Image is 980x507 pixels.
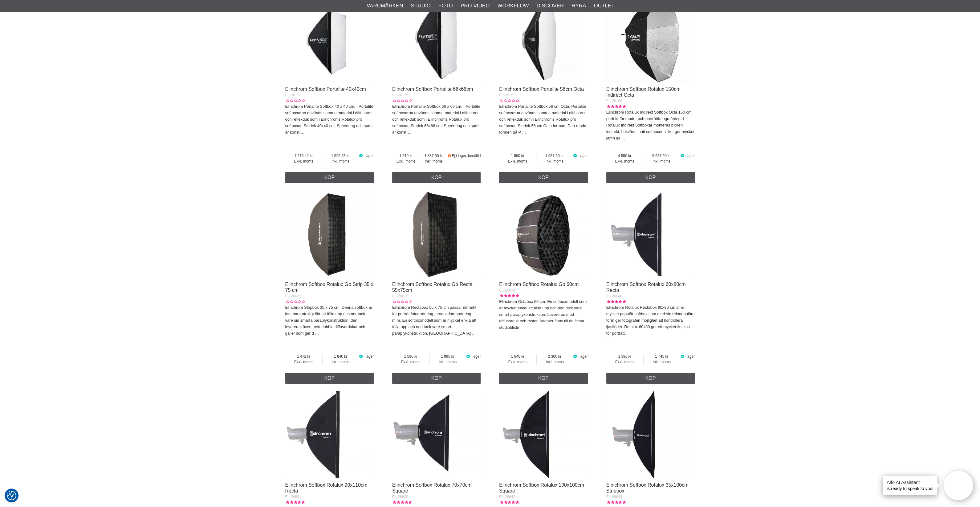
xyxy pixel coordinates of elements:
a: … [522,130,526,135]
span: 1 472 [285,354,323,359]
img: Elinchrom Softbox Rotalux 100x100cm Square [499,390,588,479]
div: Kundbetyg: 5.00 [606,299,626,304]
a: Elinchrom Softbox Rotalux Go Strip 35 x 75 cm [285,282,373,293]
span: I lager [364,154,374,158]
span: Exkl. moms [606,359,644,365]
span: EL-26641 [285,495,301,499]
span: Inkl. moms [420,159,447,164]
span: Exkl. moms [392,159,420,164]
i: I lager [359,154,364,158]
a: Elinchrom Softbox Portalite 40x40cm [285,87,366,92]
span: EL-26634 [499,288,515,292]
span: 1 396 [606,354,644,359]
span: 1 596 [392,354,429,359]
a: Köp [285,373,374,384]
a: Elinchrom Softbox Portalite 66x66cm [392,87,473,92]
span: EL-26640 [606,294,622,298]
span: I lager [577,154,588,158]
span: EL-26152 [499,93,515,97]
span: Inkl. moms [322,159,359,164]
span: EL-26633 [392,294,408,298]
a: … [408,130,412,135]
a: Hyra [571,2,586,10]
i: I lager [680,354,685,359]
a: Elinchrom Softbox Rotalux 70x70cm Square [392,482,472,493]
a: Outlet [594,2,614,10]
p: Elinchrom Stripbox 35 x 75 cm. Denna softbox är inte bara otroligt lätt att fälla upp och ner tac... [285,304,374,336]
i: I lager [466,354,470,359]
span: EL-26129 [392,93,408,97]
span: 1 840 [323,354,359,359]
span: I lager [685,154,695,158]
span: EL-26644 [606,495,622,499]
span: 2 300 [537,354,573,359]
a: Köp [606,373,695,384]
a: Elinchrom Softbox Rotalux 100x100cm Square [499,482,584,493]
div: Kundbetyg: 5.00 [285,500,305,505]
div: Kundbetyg: 5.00 [606,104,626,109]
a: Studio [411,2,431,10]
a: Workflow [497,2,529,10]
a: Foto [438,2,453,10]
span: Inkl. moms [537,359,573,365]
span: Ej i lager, beställd [452,154,481,158]
span: Exkl. moms [499,159,536,164]
span: 1 995 [430,354,466,359]
span: 1 276.42 [285,153,322,159]
a: Köp [285,172,374,183]
div: Kundbetyg: 5.00 [606,500,626,505]
span: EL-26643 [499,495,515,499]
img: Elinchrom Softbox Rotalux Go 60cm [499,189,588,278]
span: Inkl. moms [323,359,359,365]
span: I lager [577,354,588,359]
span: I lager [685,354,695,359]
img: Elinchrom Softbox Rotalux 70x70cm Square [392,390,481,479]
div: Kundbetyg: 0 [499,98,519,103]
span: Exkl. moms [392,359,429,365]
p: Elinchrom Portalite Softbox 56 cm Octa. Portalite softboxarna används samma material i diffusorer... [499,103,588,135]
span: 1 745 [644,354,680,359]
p: Elinchrom Octabox 60 cm. En softboxmodell som är mycket enkel att fälla upp och ned tack vare sma... [499,299,588,331]
a: Köp [392,373,481,384]
i: I lager [680,154,685,158]
img: Elinchrom Softbox Rotalux Go Recta 55x75cm [392,189,481,278]
span: EL-26632 [285,294,301,298]
i: Beställd [447,154,452,158]
p: Elinchrom Portalite Softbox 66 x 66 cm. I Portalite softboxarna används samma material i diffusor... [392,103,481,135]
span: 4 550 [606,153,643,159]
a: Köp [392,172,481,183]
div: is ready to speak to you! [883,476,937,495]
h4: Aifo AI Assistant [887,479,933,485]
span: 1 590 [499,153,536,159]
i: I lager [573,154,578,158]
div: Kundbetyg: 5.00 [392,500,412,505]
span: Inkl. moms [644,359,680,365]
div: Kundbetyg: 0 [392,98,412,103]
img: Elinchrom Softbox Rotalux 90x110cm Recta [285,390,374,479]
span: Exkl. moms [606,159,643,164]
a: … [300,130,304,135]
a: … [499,335,503,339]
a: Köp [606,172,695,183]
a: Elinchrom Softbox Rotalux 60x80cm Recta [606,282,686,293]
span: Inkl. moms [643,159,680,164]
p: Elinchrom Rotalux Rectabox 60x80 cm är en mycket populär softbox som med sin rektangulära form ge... [606,304,695,336]
a: Varumärken [367,2,403,10]
span: EL-26188 [606,99,622,103]
div: Kundbetyg: 5.00 [499,293,519,299]
span: EL-26123 [285,93,301,97]
a: Köp [499,172,588,183]
a: Köp [499,373,588,384]
a: … [606,341,610,345]
span: Inkl. moms [536,159,573,164]
span: EL-26642 [392,495,408,499]
a: … [472,331,476,336]
i: I lager [573,354,578,359]
a: Elinchrom Softbox Rotalux Go 60cm [499,282,579,287]
span: Exkl. moms [285,159,322,164]
span: 1 840 [499,354,536,359]
a: … [315,331,319,336]
a: Elinchrom Softbox Rotalux 90x110cm Recta [285,482,368,493]
span: Inkl. moms [430,359,466,365]
div: Kundbetyg: 0 [285,299,305,304]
